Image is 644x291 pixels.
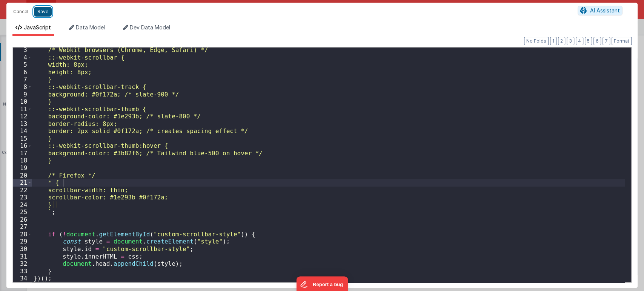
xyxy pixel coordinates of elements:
div: 15 [13,135,32,142]
div: 14 [13,127,32,135]
div: 10 [13,98,32,106]
span: Dev Data Model [130,24,170,31]
div: 7 [13,76,32,83]
div: 11 [13,106,32,113]
div: 34 [13,275,32,282]
button: 7 [603,37,610,45]
button: 3 [567,37,574,45]
button: Save [34,7,52,17]
div: 25 [13,208,32,216]
button: 5 [585,37,592,45]
div: 32 [13,260,32,268]
div: 18 [13,157,32,164]
div: 28 [13,231,32,238]
div: 30 [13,245,32,253]
div: 23 [13,194,32,201]
span: JavaScript [24,24,51,31]
button: 6 [593,37,601,45]
div: 17 [13,150,32,157]
button: 4 [576,37,583,45]
div: 21 [13,179,32,187]
div: 24 [13,201,32,209]
div: 12 [13,113,32,120]
button: AI Assistant [578,6,622,15]
div: 27 [13,223,32,231]
div: 20 [13,172,32,179]
button: 2 [558,37,565,45]
div: 13 [13,120,32,128]
button: No Folds [524,37,549,45]
div: 6 [13,69,32,76]
div: 9 [13,91,32,98]
div: 22 [13,187,32,194]
div: 26 [13,216,32,224]
button: 1 [550,37,556,45]
div: 29 [13,238,32,245]
div: 31 [13,253,32,260]
button: Cancel [9,6,32,17]
div: 19 [13,164,32,172]
div: 16 [13,142,32,150]
div: 4 [13,54,32,61]
span: Data Model [76,24,105,31]
button: Format [612,37,632,45]
div: 8 [13,83,32,91]
div: 33 [13,268,32,275]
div: 3 [13,46,32,54]
div: 5 [13,61,32,69]
span: AI Assistant [590,7,620,14]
